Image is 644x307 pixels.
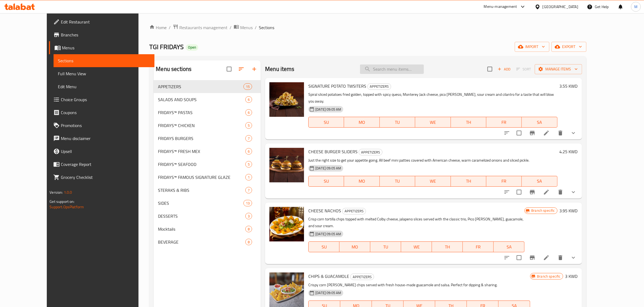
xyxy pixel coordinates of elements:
button: TU [370,241,401,252]
div: SIDES [158,200,243,206]
span: STERAKS & RIBS [158,187,245,193]
button: SU [308,117,344,128]
div: FRIDAYS BURGERS7 [154,132,261,145]
span: SA [496,243,522,251]
span: Open [186,45,198,50]
a: Upsell [49,145,154,158]
span: 1 [246,175,252,180]
span: 8 [246,240,252,245]
svg: Show Choices [570,189,577,195]
nav: Menu sections [154,78,261,251]
button: Branch-specific-item [526,127,539,139]
p: Just the right size to get your appetite going. All beef mini patties covered with American chees... [308,157,557,164]
a: Menus [49,41,154,54]
span: Select to update [513,127,525,139]
button: delete [554,251,567,264]
div: [GEOGRAPHIC_DATA] [543,4,578,10]
button: show more [567,251,580,264]
div: FRIDAYS™ FAMOUS SIGNATURE GLAZE1 [154,171,261,184]
span: export [556,43,582,50]
span: APPETIZERS [342,208,366,214]
span: FRIDAYS™ FAMOUS SIGNATURE GLAZE [158,174,245,180]
span: SU [311,177,342,185]
span: WE [417,177,448,185]
p: Crisp corn tortilla chips topped with melted Colby cheese, jalapeno slices served with the classi... [308,216,524,229]
span: Branch specific [535,274,563,279]
span: [DATE] 09:05 AM [313,231,343,237]
div: APPETIZERS [350,274,374,280]
div: FRIDAYS BURGERS [158,135,245,142]
span: Promotions [61,122,150,129]
button: FR [486,176,522,187]
div: STERAKS & RIBS7 [154,184,261,197]
button: show more [567,127,580,139]
div: items [245,122,252,129]
a: Restaurants management [173,24,227,31]
a: Edit menu item [543,189,550,195]
div: FRIDAYS™ FRESH MEX6 [154,145,261,158]
div: FRIDAYS™ CHICKEN5 [154,119,261,132]
img: CHEESE BURGER SLIDERS [269,148,304,182]
button: export [551,42,586,52]
svg: Show Choices [570,130,577,136]
div: FRIDAYS™ SEAFOOD5 [154,158,261,171]
button: sort-choices [500,186,513,199]
span: APPETIZERS [351,274,374,280]
span: Select all sections [223,63,235,75]
li: / [169,24,171,31]
span: FRIDAYS™ FRESH MEX [158,148,245,155]
button: Add section [248,63,261,76]
span: Select section first [513,65,535,73]
div: APPETIZERS [342,208,366,214]
a: Menu disclaimer [49,132,154,145]
span: 7 [246,136,252,141]
span: MO [342,243,368,251]
span: [DATE] 09:05 AM [313,166,343,171]
div: Open [186,44,198,51]
span: SALADS AND SOUPS [158,96,245,103]
button: import [515,42,549,52]
span: 5 [246,123,252,128]
div: items [243,83,252,90]
span: Select to update [513,186,525,198]
span: CHEESE NACHOS [308,207,341,215]
button: Branch-specific-item [526,186,539,199]
span: TU [372,243,399,251]
div: APPETIZERS [158,83,243,90]
span: Restaurants management [179,24,227,31]
button: sort-choices [500,127,513,139]
span: TU [382,118,413,126]
span: SA [524,177,555,185]
div: items [245,226,252,232]
button: MO [344,117,379,128]
span: Menu disclaimer [61,135,150,142]
span: CHEESE BURGER SLIDERS [308,148,358,156]
button: TH [451,176,486,187]
span: SA [524,118,555,126]
div: items [245,135,252,142]
span: Coverage Report [61,161,150,168]
span: WE [417,118,448,126]
span: Edit Restaurant [61,19,150,25]
a: Promotions [49,119,154,132]
div: SIDES13 [154,197,261,210]
li: / [255,24,257,31]
div: BEVERAGE [158,239,245,245]
span: FR [465,243,491,251]
span: 3 [246,214,252,219]
li: / [230,24,232,31]
span: import [519,43,545,50]
span: Mocktails [158,226,245,232]
span: Menus [62,45,150,51]
div: FRIDAYS™ CHICKEN [158,122,245,129]
div: items [245,161,252,168]
a: Grocery Checklist [49,171,154,184]
a: Edit menu item [543,254,550,261]
span: TH [453,177,484,185]
a: Coupons [49,106,154,119]
h6: 3.55 KWD [560,82,578,90]
span: Sections [259,24,274,31]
